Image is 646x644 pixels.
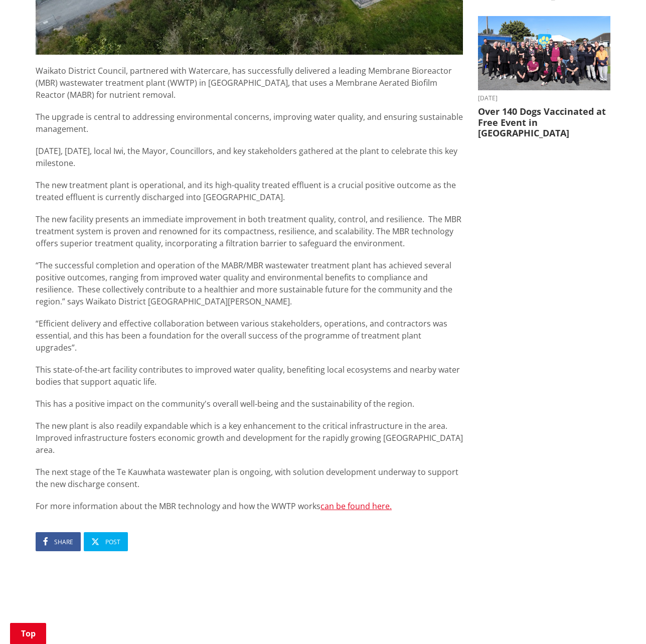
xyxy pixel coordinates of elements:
a: Post [84,532,128,551]
p: [DATE], [DATE], local Iwi, the Mayor, Councillors, and key stakeholders gathered at the plant to ... [36,145,463,169]
a: Top [10,623,46,644]
h3: Over 140 Dogs Vaccinated at Free Event in [GEOGRAPHIC_DATA] [478,106,610,139]
span: Share [54,538,73,546]
p: The new facility presents an immediate improvement in both treatment quality, control, and resili... [36,213,463,249]
p: The next stage of the Te Kauwhata wastewater plan is ongoing, with solution development underway ... [36,466,463,490]
time: [DATE] [478,95,610,101]
p: The new treatment plant is operational, and its high-quality treated effluent is a crucial positi... [36,179,463,203]
img: 554642373_1205075598320060_7014791421243316406_n [478,16,610,91]
a: Share [36,532,81,551]
p: The new plant is also readily expandable which is a key enhancement to the critical infrastructur... [36,420,463,456]
p: The upgrade is central to addressing environmental concerns, improving water quality, and ensurin... [36,111,463,135]
p: This has a positive impact on the community's overall well-being and the sustainability of the re... [36,398,463,410]
p: Waikato District Council, partnered with Watercare, has successfully delivered a leading Membrane... [36,65,463,101]
p: “The successful completion and operation of the MABR/MBR wastewater treatment plant has achieved ... [36,259,463,307]
span: Post [105,538,120,546]
a: [DATE] Over 140 Dogs Vaccinated at Free Event in [GEOGRAPHIC_DATA] [478,16,610,139]
div: For more information about the MBR technology and how the WWTP works [36,65,463,512]
a: can be found here. [320,501,392,512]
p: This state-of-the-art facility contributes to improved water quality, benefiting local ecosystems... [36,364,463,388]
p: “Efficient delivery and effective collaboration between various stakeholders, operations, and con... [36,317,463,354]
iframe: Messenger Launcher [600,602,636,638]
